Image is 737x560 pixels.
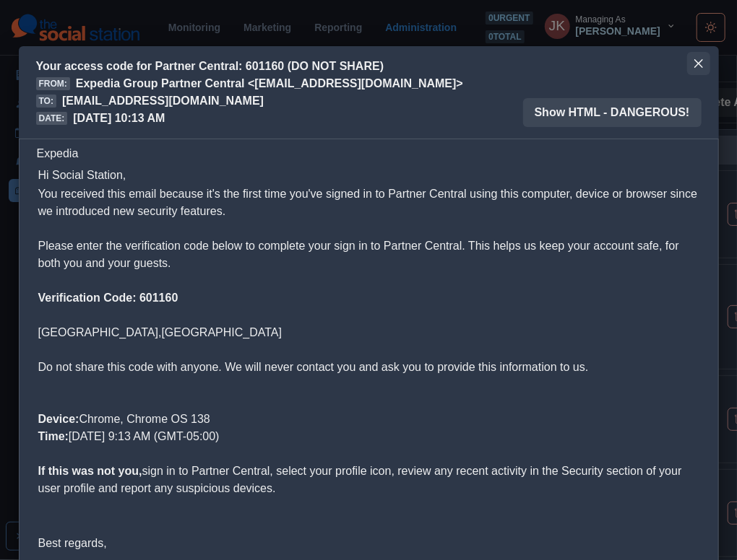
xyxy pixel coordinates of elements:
[38,393,699,445] p: Chrome, Chrome OS 138 [DATE] 9:13 AM (GMT-05:00)
[38,292,178,304] b: Verification Code: 601160
[73,110,165,127] p: [DATE] 10:13 AM
[38,413,79,425] b: Device:
[523,98,702,127] button: Show HTML - DANGEROUS!
[38,430,69,442] b: Time:
[38,326,283,338] span: [GEOGRAPHIC_DATA],[GEOGRAPHIC_DATA]
[38,167,699,184] h1: Hi Social Station,
[36,95,56,108] span: To:
[76,75,463,92] p: Expedia Group Partner Central <[EMAIL_ADDRESS][DOMAIN_NAME]>
[38,465,142,477] b: If this was not you,
[38,463,699,497] p: sign in to Partner Central, select your profile icon, review any recent activity in the Security ...
[36,112,68,125] span: Date:
[687,52,710,75] button: Close
[38,185,699,272] p: You received this email because it's the first time you've signed in to Partner Central using thi...
[36,58,463,75] p: Your access code for Partner Central: 601160 (DO NOT SHARE)
[62,92,264,110] p: [EMAIL_ADDRESS][DOMAIN_NAME]
[38,359,699,376] p: Do not share this code with anyone. We will never contact you and ask you to provide this informa...
[36,77,70,90] span: From:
